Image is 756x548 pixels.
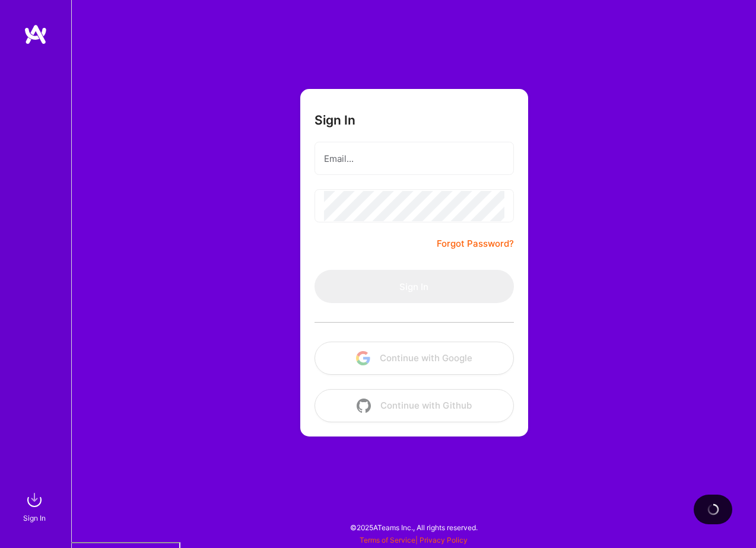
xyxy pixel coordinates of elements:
[23,488,46,512] img: sign in
[357,399,371,413] img: icon
[315,270,514,303] button: Sign In
[315,342,514,375] button: Continue with Google
[23,512,46,524] div: Sign In
[315,113,355,128] h3: Sign In
[706,502,720,517] img: loading
[420,536,468,544] a: Privacy Policy
[24,24,47,45] img: logo
[437,237,514,251] a: Forgot Password?
[71,512,756,542] div: © 2025 ATeams Inc., All rights reserved.
[360,536,468,544] span: |
[315,389,514,422] button: Continue with Github
[360,536,415,544] a: Terms of Service
[324,144,504,174] input: Email...
[25,488,46,524] a: sign inSign In
[356,351,370,365] img: icon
